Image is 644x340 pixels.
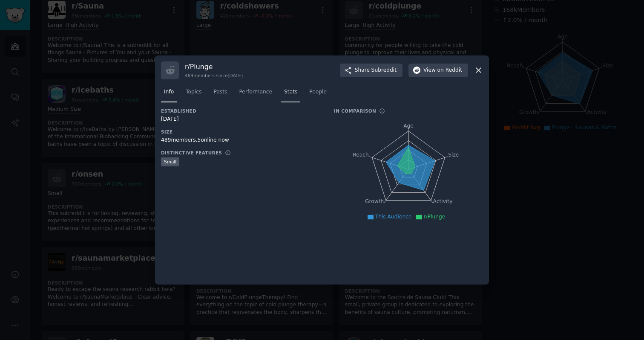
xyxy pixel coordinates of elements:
div: [DATE] [161,116,322,123]
h3: Established [161,108,322,114]
button: ShareSubreddit [340,64,402,77]
span: Posts [213,88,227,96]
span: Subreddit [371,67,397,74]
tspan: Growth [365,198,384,204]
h3: r/ Plunge [185,62,243,71]
span: This Audience [375,214,412,220]
h3: Distinctive Features [161,150,222,156]
a: People [306,85,330,103]
tspan: Activity [433,198,453,204]
span: People [309,88,327,96]
a: Topics [183,85,204,103]
div: 489 members, 5 online now [161,137,322,144]
span: on Reddit [437,67,462,74]
tspan: Size [448,151,459,157]
span: View [423,67,462,74]
tspan: Age [403,123,414,129]
span: Topics [186,88,201,96]
span: Stats [284,88,297,96]
div: 489 members since [DATE] [185,73,243,78]
a: Info [161,85,177,103]
tspan: Reach [353,151,369,157]
span: Share [355,67,397,74]
h3: In Comparison [334,108,376,114]
a: Performance [236,85,275,103]
button: Viewon Reddit [408,64,468,77]
span: Info [164,88,174,96]
a: Posts [210,85,230,103]
div: Small [161,157,179,166]
span: r/Plunge [424,214,446,220]
a: Stats [281,85,300,103]
h3: Size [161,129,322,135]
span: Performance [239,88,272,96]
